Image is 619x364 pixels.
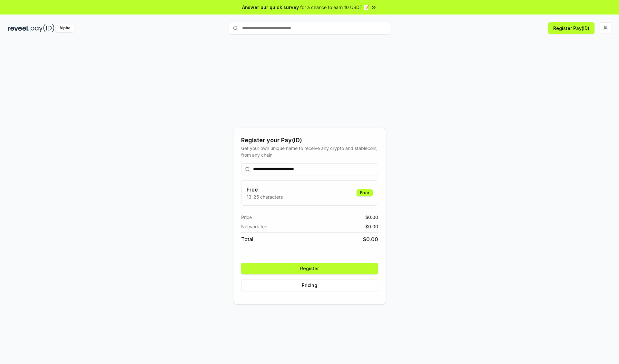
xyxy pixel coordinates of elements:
[247,193,283,200] p: 13-25 characters
[241,145,378,158] div: Get your own unique name to receive any crypto and stablecoin, from any chain
[241,136,378,145] div: Register your Pay(ID)
[247,186,283,193] h3: Free
[241,235,253,243] span: Total
[242,4,299,11] span: Answer our quick survey
[56,24,74,32] div: Alpha
[365,214,378,221] span: $ 0.00
[31,24,54,32] img: pay_id
[8,24,29,32] img: reveel_dark
[365,223,378,230] span: $ 0.00
[241,223,267,230] span: Network fee
[548,22,594,34] button: Register Pay(ID)
[241,263,378,274] button: Register
[363,235,378,243] span: $ 0.00
[300,4,369,11] span: for a chance to earn 10 USDT 📝
[241,214,252,221] span: Price
[357,189,373,196] div: Free
[241,280,378,291] button: Pricing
